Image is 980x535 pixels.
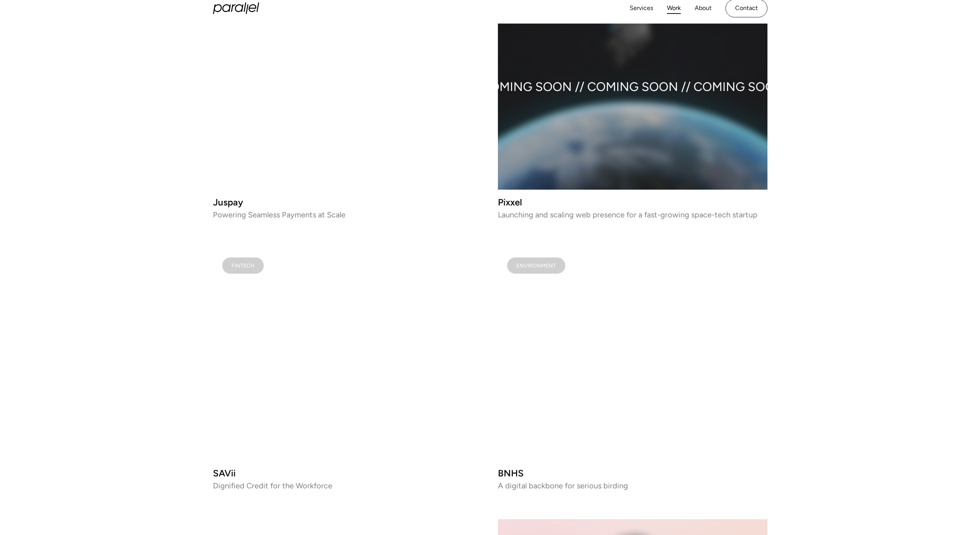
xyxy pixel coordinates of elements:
a: About [695,3,712,14]
div: FINTECH [231,264,255,267]
h3: BNHS [498,470,767,477]
p: Powering Seamless Payments at Scale [213,212,482,217]
h3: SAVii [213,470,482,477]
a: Work [667,3,681,14]
a: FINTECHSAViiDignified Credit for the Workforce [213,248,482,488]
div: ENVIRONMENT [516,264,556,267]
p: Dignified Credit for the Workforce [213,483,482,488]
a: ENVIRONMENTBNHSA digital backbone for serious birding [498,248,767,488]
p: A digital backbone for serious birding [498,483,767,488]
a: home [213,3,259,14]
a: Services [630,3,653,14]
h3: Juspay [213,199,482,205]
